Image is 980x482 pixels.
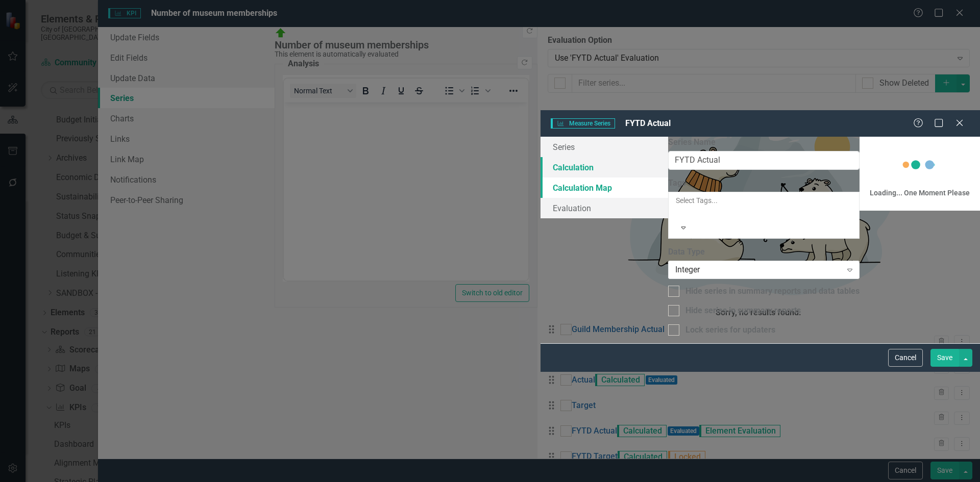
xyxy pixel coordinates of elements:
[675,264,842,275] div: Integer
[668,151,860,170] input: Series Name
[541,177,668,198] a: Calculation Map
[668,177,860,189] label: Tags
[870,188,970,198] div: Loading... One Moment Please
[625,118,671,128] span: FYTD Actual
[685,305,801,317] div: Hide series in summary reports
[668,246,860,258] label: Data Type
[551,118,615,129] span: Measure Series
[676,195,852,206] div: Select Tags...
[541,198,668,218] a: Evaluation
[930,349,959,367] button: Save
[685,286,860,297] div: Hide series in summary reports and data tables
[541,157,668,177] a: Calculation
[685,324,775,336] div: Lock series for updaters
[668,137,860,148] label: Series Name
[888,349,923,367] button: Cancel
[541,137,668,157] a: Series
